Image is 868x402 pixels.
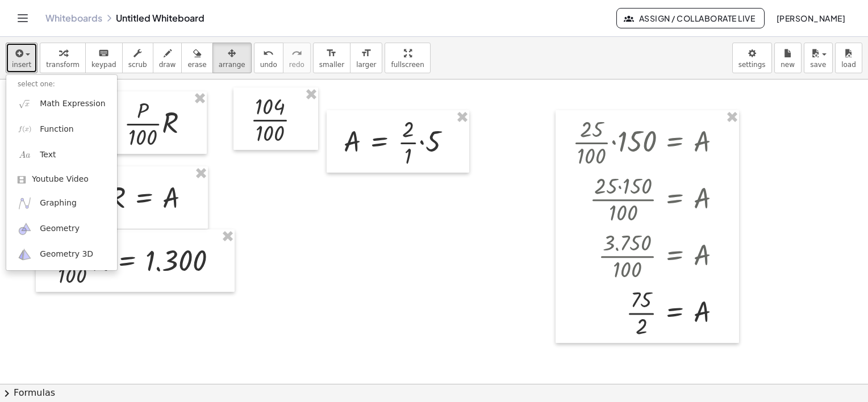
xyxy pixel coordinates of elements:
[18,148,32,162] img: Aa.png
[187,61,206,69] span: erase
[616,8,765,28] button: Assign / Collaborate Live
[153,43,182,73] button: draw
[319,61,344,69] span: smaller
[283,43,311,73] button: redoredo
[40,223,80,235] span: Geometry
[18,97,32,111] img: sqrt_x.png
[263,47,274,60] i: undo
[391,61,424,69] span: fullscreen
[776,13,845,23] span: [PERSON_NAME]
[810,61,826,69] span: save
[98,47,109,60] i: keyboard
[91,61,116,69] span: keypad
[181,43,212,73] button: erase
[85,43,123,73] button: keyboardkeypad
[40,249,93,260] span: Geometry 3D
[6,242,117,267] a: Geometry 3D
[6,78,117,91] li: select one:
[45,12,102,24] a: Whiteboards
[732,43,772,73] button: settings
[350,43,382,73] button: format_sizelarger
[291,47,302,60] i: redo
[361,47,372,60] i: format_size
[12,61,31,69] span: insert
[326,47,337,60] i: format_size
[18,222,32,236] img: ggb-geometry.svg
[128,61,147,69] span: scrub
[40,149,56,161] span: Text
[289,61,304,69] span: redo
[260,61,277,69] span: undo
[6,43,37,73] button: insert
[212,43,252,73] button: arrange
[356,61,376,69] span: larger
[841,61,856,69] span: load
[835,43,862,73] button: load
[219,61,245,69] span: arrange
[313,43,350,73] button: format_sizesmaller
[254,43,283,73] button: undoundo
[738,61,766,69] span: settings
[32,174,89,185] span: Youtube Video
[781,61,795,69] span: new
[46,61,80,69] span: transform
[6,116,117,142] a: Function
[6,168,117,191] a: Youtube Video
[774,43,802,73] button: new
[6,216,117,242] a: Geometry
[6,142,117,167] a: Text
[18,196,32,210] img: ggb-graphing.svg
[626,13,755,23] span: Assign / Collaborate Live
[40,198,77,209] span: Graphing
[18,122,32,136] img: f_x.png
[40,43,86,73] button: transform
[159,61,176,69] span: draw
[40,124,74,135] span: Function
[18,248,32,262] img: ggb-3d.svg
[6,190,117,216] a: Graphing
[122,43,153,73] button: scrub
[6,91,117,116] a: Math Expression
[40,98,105,110] span: Math Expression
[767,8,854,28] button: [PERSON_NAME]
[385,43,430,73] button: fullscreen
[14,9,32,27] button: Toggle navigation
[804,43,833,73] button: save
